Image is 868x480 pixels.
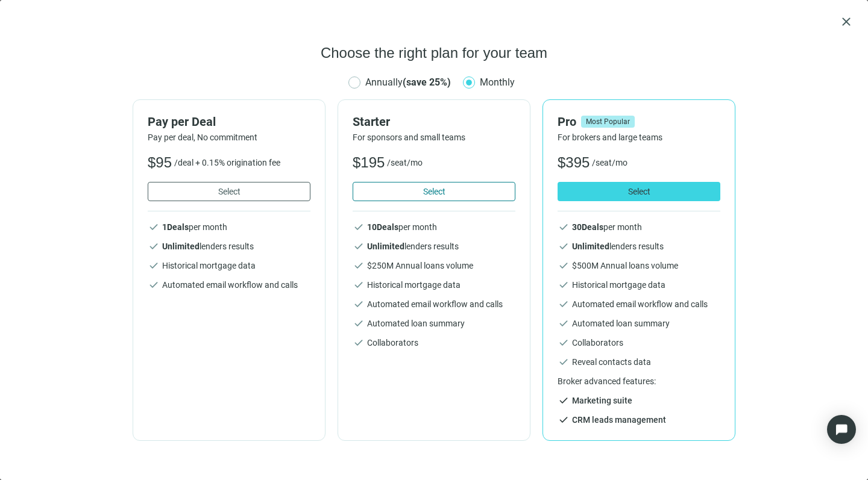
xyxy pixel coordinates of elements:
[558,114,576,129] h2: Pro
[353,182,515,201] button: Select
[162,242,200,251] b: Unlimited
[148,260,310,272] li: Historical mortgage data
[558,317,570,329] span: check
[558,317,720,329] li: Automated loan summary
[353,114,390,129] h2: Starter
[558,394,570,407] span: check
[353,260,365,272] span: check
[162,222,189,232] b: 1 Deals
[839,14,854,29] button: close
[558,182,720,201] button: Select
[558,356,720,368] li: Reveal contacts data
[353,153,385,172] span: $ 195
[353,337,515,349] li: Collaborators
[353,221,365,233] span: check
[148,279,160,291] span: check
[558,337,720,349] li: Collaborators
[572,240,664,252] span: lenders results
[558,337,570,349] span: check
[148,131,310,143] div: Pay per deal, No commitment
[353,279,515,291] li: Historical mortgage data
[367,242,404,251] b: Unlimited
[353,279,365,291] span: check
[367,221,437,233] span: per month
[572,222,603,232] b: 30 Deals
[365,76,451,88] span: Annually
[321,43,547,63] h1: Choose the right plan for your team
[148,114,216,129] h2: Pay per Deal
[581,116,635,128] span: Most Popular
[148,260,160,272] span: check
[162,240,254,252] span: lenders results
[148,221,160,233] span: check
[558,260,570,272] span: check
[558,279,570,291] span: check
[558,240,570,252] span: check
[572,260,678,272] span: $ 500 M Annual loans volume
[558,414,720,426] li: CRM leads management
[148,153,172,172] span: $ 95
[148,279,310,291] li: Automated email workflow and calls
[353,240,365,252] span: check
[558,375,720,387] p: Broker advanced features:
[558,221,570,233] span: check
[387,157,423,169] span: /seat/mo
[475,75,520,90] span: Monthly
[558,131,720,143] div: For brokers and large teams
[353,298,365,310] span: check
[827,415,856,444] div: Open Intercom Messenger
[558,153,590,172] span: $ 395
[353,337,365,349] span: check
[218,187,241,196] span: Select
[353,131,515,143] div: For sponsors and small teams
[353,317,365,329] span: check
[403,76,451,88] b: (save 25%)
[558,279,720,291] li: Historical mortgage data
[162,221,227,233] span: per month
[572,221,642,233] span: per month
[367,222,398,232] b: 10 Deals
[148,182,310,201] button: Select
[353,298,515,310] li: Automated email workflow and calls
[558,414,570,426] span: check
[174,157,280,169] span: /deal + 0.15% origination fee
[592,157,627,169] span: /seat/mo
[558,394,720,407] li: Marketing suite
[353,317,515,329] li: Automated loan summary
[558,298,570,310] span: check
[367,240,459,252] span: lenders results
[572,242,609,251] b: Unlimited
[423,187,445,196] span: Select
[628,187,650,196] span: Select
[148,240,160,252] span: check
[558,298,720,310] li: Automated email workflow and calls
[558,356,570,368] span: check
[367,260,473,272] span: $ 250 M Annual loans volume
